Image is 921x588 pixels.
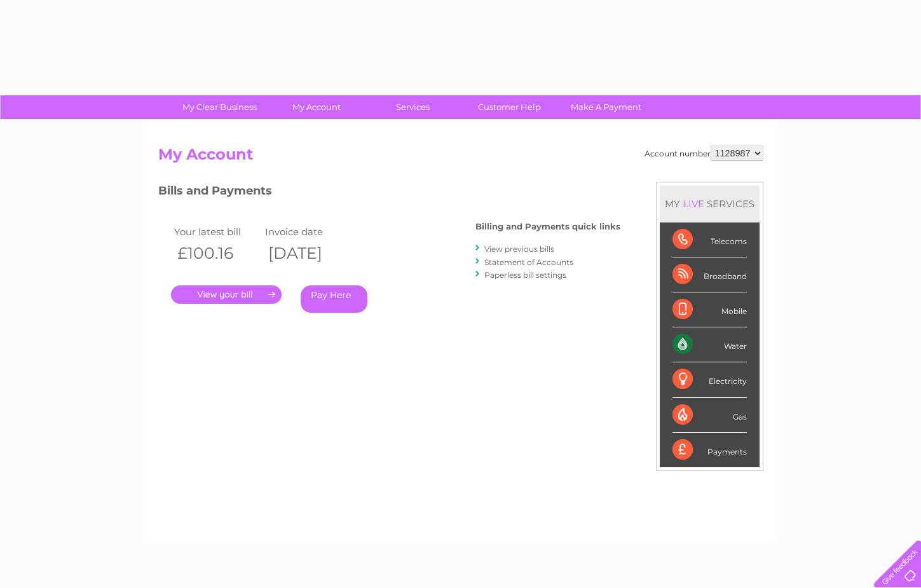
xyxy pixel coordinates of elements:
[660,186,760,222] div: MY SERVICES
[167,95,272,119] a: My Clear Business
[171,240,263,266] th: £100.16
[672,398,747,433] div: Gas
[360,95,465,119] a: Services
[171,223,263,240] td: Your latest bill
[262,223,353,240] td: Invoice date
[484,257,573,267] a: Statement of Accounts
[171,285,282,304] a: .
[680,198,707,210] div: LIVE
[672,257,747,292] div: Broadband
[475,222,620,231] h4: Billing and Payments quick links
[262,240,353,266] th: [DATE]
[672,327,747,362] div: Water
[672,433,747,467] div: Payments
[672,362,747,397] div: Electricity
[672,292,747,327] div: Mobile
[158,146,763,170] h2: My Account
[484,244,554,254] a: View previous bills
[264,95,369,119] a: My Account
[645,146,763,161] div: Account number
[672,222,747,257] div: Telecoms
[158,182,620,204] h3: Bills and Payments
[457,95,562,119] a: Customer Help
[554,95,658,119] a: Make A Payment
[484,270,566,280] a: Paperless bill settings
[301,285,367,313] a: Pay Here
